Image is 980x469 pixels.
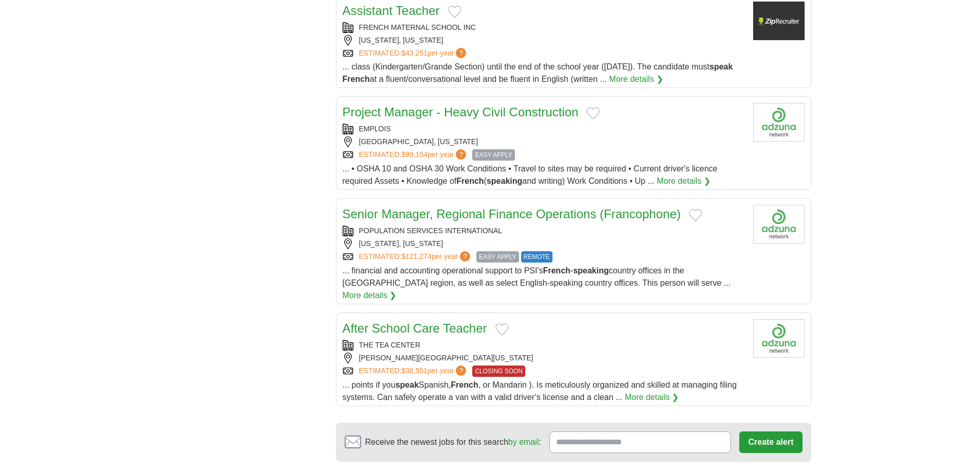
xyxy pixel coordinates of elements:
div: EMPLOIS [343,124,745,134]
div: THE TEA CENTER [343,340,745,351]
div: [US_STATE], [US_STATE] [343,35,745,46]
span: $121,274 [401,252,431,260]
span: $99,154 [401,150,427,159]
strong: French [451,380,478,389]
span: EASY APPLY [472,149,514,161]
img: Company logo [753,205,805,244]
a: ESTIMATED:$43,251per year? [359,48,469,59]
a: More details ❯ [609,73,663,85]
a: Assistant Teacher [343,4,440,18]
span: ... class (Kindergarten/Grande Section) until the end of the school year ([DATE]). The candidate ... [343,62,733,83]
strong: speak [396,380,419,389]
div: [PERSON_NAME][GEOGRAPHIC_DATA][US_STATE] [343,353,745,363]
span: $43,251 [401,49,427,57]
button: Add to favorite jobs [448,6,461,18]
span: REMOTE [521,251,553,263]
strong: French [543,266,570,275]
img: Company logo [753,319,805,358]
span: ... points if you Spanish, , or Mandarin ). Is meticulously organized and skilled at managing fil... [343,380,737,402]
a: ESTIMATED:$99,154per year? [359,149,469,161]
span: ? [456,366,466,376]
span: ... • OSHA 10 and OSHA 30 Work Conditions • Travel to sites may be required • Current driver's li... [343,164,718,185]
button: Create alert [739,431,802,453]
span: CLOSING SOON [472,366,525,377]
div: [GEOGRAPHIC_DATA], [US_STATE] [343,136,745,147]
span: ... financial and accounting operational support to PSI's - country offices in the [GEOGRAPHIC_DA... [343,266,731,287]
img: Company logo [753,2,805,40]
span: EASY APPLY [476,251,519,263]
span: ? [456,149,466,160]
a: More details ❯ [625,391,679,404]
strong: speaking [487,177,522,185]
span: ? [456,48,466,58]
a: Project Manager - Heavy Civil Construction [343,105,579,119]
strong: French [456,177,484,185]
button: Add to favorite jobs [586,107,600,119]
span: $38,551 [401,367,427,375]
strong: French [343,75,370,83]
span: ? [460,251,470,262]
a: ESTIMATED:$121,274per year? [359,251,473,263]
a: More details ❯ [343,289,397,302]
div: POPULATION SERVICES INTERNATIONAL [343,225,745,236]
button: Add to favorite jobs [495,323,509,336]
strong: speak [709,62,733,71]
strong: speaking [573,266,609,275]
button: Add to favorite jobs [689,209,702,221]
a: More details ❯ [657,175,711,187]
a: by email [508,438,539,446]
div: [US_STATE], [US_STATE] [343,238,745,249]
div: FRENCH MATERNAL SCHOOL INC [343,22,745,33]
a: ESTIMATED:$38,551per year? [359,366,469,377]
a: Senior Manager, Regional Finance Operations (Francophone) [343,207,681,221]
img: Company logo [753,103,805,142]
a: After School Care Teacher [343,321,487,335]
span: Receive the newest jobs for this search : [365,436,541,448]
